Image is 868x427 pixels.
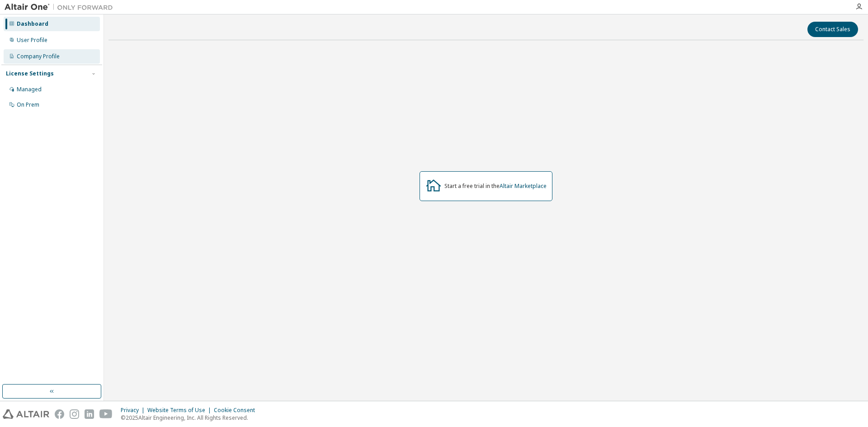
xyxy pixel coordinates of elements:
button: Contact Sales [807,22,858,37]
img: linkedin.svg [85,409,94,419]
div: License Settings [6,70,54,77]
img: altair_logo.svg [3,409,49,419]
div: Website Terms of Use [147,407,214,414]
div: Cookie Consent [214,407,260,414]
a: Altair Marketplace [500,182,547,190]
div: Company Profile [17,53,60,60]
div: Privacy [121,407,147,414]
div: On Prem [17,101,39,108]
img: Altair One [5,3,118,12]
img: instagram.svg [70,409,79,419]
img: youtube.svg [99,409,113,419]
div: Dashboard [17,20,48,28]
p: © 2025 Altair Engineering, Inc. All Rights Reserved. [121,414,260,422]
div: User Profile [17,37,47,44]
div: Managed [17,86,42,93]
div: Start a free trial in the [444,183,547,190]
img: facebook.svg [55,409,64,419]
